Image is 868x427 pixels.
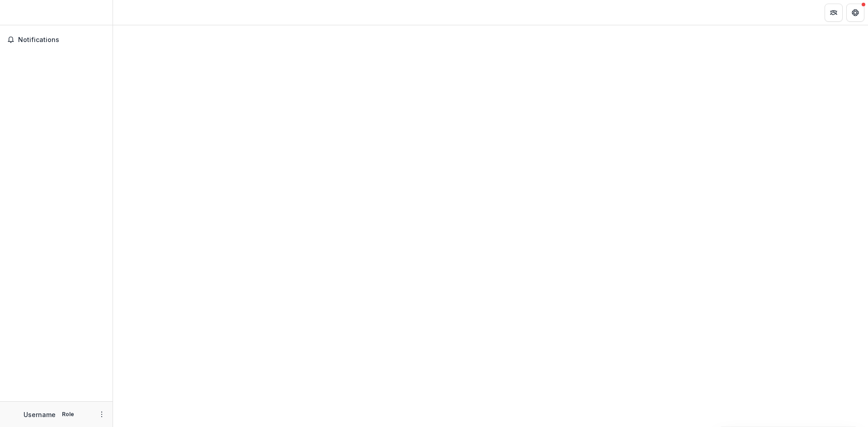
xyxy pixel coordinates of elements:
[825,4,843,22] button: Partners
[24,410,56,419] p: Username
[96,409,107,420] button: More
[4,33,109,47] button: Notifications
[59,410,77,418] p: Role
[18,36,105,44] span: Notifications
[846,4,864,22] button: Get Help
